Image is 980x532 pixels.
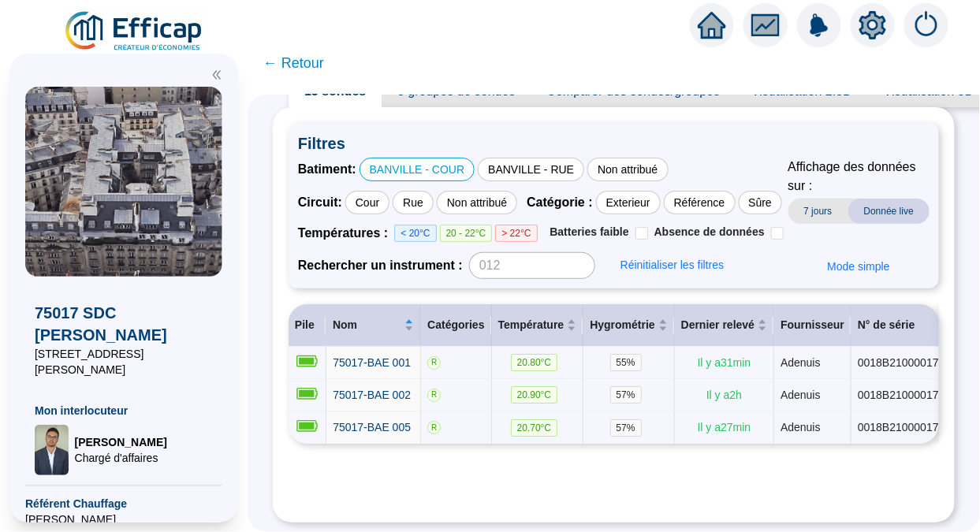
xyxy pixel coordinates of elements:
[211,69,222,80] span: double-left
[511,419,558,437] span: 20.70 °C
[675,304,774,347] th: Dernier relevé
[698,356,751,369] span: Il y a 31 min
[345,191,389,214] div: Cour
[698,11,726,39] span: home
[333,421,411,433] span: 75017-BAE 005
[550,225,629,238] span: Batteries faible
[664,191,736,214] div: Référence
[35,403,213,419] span: Mon interlocuteur
[774,411,851,443] td: Adenuis
[495,225,537,242] span: > 22°C
[333,317,401,333] span: Nom
[610,419,642,437] span: 57 %
[295,318,315,331] span: Pile
[583,304,674,347] th: Hygrométrie
[492,304,584,347] th: Température
[75,434,167,450] span: [PERSON_NAME]
[774,347,851,379] td: Adenuis
[698,421,751,433] span: Il y a 27 min
[904,3,948,47] img: alerts
[848,199,930,224] span: Donnée live
[797,3,841,47] img: alerts
[706,389,742,401] span: Il y a 2 h
[815,254,903,279] button: Mode simple
[298,193,342,212] span: Circuit :
[333,356,411,369] span: 75017-BAE 001
[35,346,213,378] span: [STREET_ADDRESS][PERSON_NAME]
[75,450,167,466] span: Chargé d'affaires
[851,304,966,347] th: N° de série
[610,354,642,371] span: 55 %
[298,224,394,243] span: Températures :
[620,257,724,273] span: Réinitialiser les filtres
[654,225,765,238] span: Absence de données
[326,304,421,347] th: Nom
[788,158,930,195] span: Affichage des données sur :
[828,259,890,275] span: Mode simple
[298,160,356,179] span: Batiment :
[511,386,558,404] span: 20.90 °C
[610,386,642,404] span: 57 %
[394,225,436,242] span: < 20°C
[35,302,213,346] span: 75017 SDC [PERSON_NAME]
[35,425,69,475] img: Chargé d'affaires
[751,11,780,39] span: fund
[440,225,493,242] span: 20 - 22°C
[333,387,411,404] a: 75017-BAE 002
[63,9,206,54] img: efficap energie logo
[298,132,930,154] span: Filtres
[739,191,783,214] div: Sûre
[608,252,736,277] button: Réinitialiser les filtres
[774,379,851,411] td: Adenuis
[421,304,491,347] th: Catégories
[263,52,324,74] span: ← Retour
[298,256,463,275] span: Rechercher un instrument :
[774,304,851,347] th: Fournisseur
[427,389,441,402] span: R
[333,389,411,401] span: 75017-BAE 002
[427,421,441,434] span: R
[333,419,411,436] a: 75017-BAE 005
[25,496,222,512] span: Référent Chauffage
[478,158,584,181] div: BANVILLE - RUE
[511,354,558,371] span: 20.80 °C
[858,389,957,401] span: 0018B21000017830
[788,199,848,224] span: 7 jours
[596,191,661,214] div: Exterieur
[25,512,222,527] span: [PERSON_NAME]
[469,252,595,279] input: 012
[427,356,441,370] span: R
[437,191,517,214] div: Non attribué
[587,158,668,181] div: Non attribué
[681,317,755,333] span: Dernier relevé
[859,11,887,39] span: setting
[590,317,654,333] span: Hygrométrie
[858,356,957,369] span: 0018B21000017831
[527,193,593,212] span: Catégorie :
[858,421,959,433] span: 0018B2100001782C
[360,158,475,181] div: BANVILLE - COUR
[393,191,434,214] div: Rue
[333,355,411,371] a: 75017-BAE 001
[498,317,565,333] span: Température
